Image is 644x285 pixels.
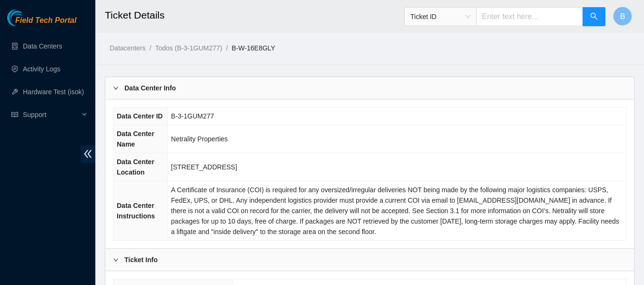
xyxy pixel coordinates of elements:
[171,135,228,143] span: Netrality Properties
[11,111,18,118] span: read
[23,105,79,124] span: Support
[23,42,62,50] a: Data Centers
[105,77,634,99] div: Data Center Info
[81,145,95,163] span: double-left
[410,10,470,24] span: Ticket ID
[590,12,598,21] span: search
[232,44,275,52] a: B-W-16E8GLY
[155,44,222,52] a: Todos (B-3-1GUM277)
[23,65,61,73] a: Activity Logs
[7,17,76,29] a: Akamai TechnologiesField Tech Portal
[124,255,158,265] b: Ticket Info
[7,10,48,26] img: Akamai Technologies
[171,163,237,171] span: [STREET_ADDRESS]
[117,112,163,120] span: Data Center ID
[117,130,154,148] span: Data Center Name
[23,88,84,96] a: Hardware Test (isok)
[117,202,155,220] span: Data Center Instructions
[124,83,176,93] b: Data Center Info
[105,249,634,271] div: Ticket Info
[476,7,583,26] input: Enter text here...
[113,257,119,263] span: right
[171,186,619,236] span: A Certificate of Insurance (COI) is required for any oversized/irregular deliveries NOT being mad...
[226,44,228,52] span: /
[613,7,632,26] button: B
[620,10,625,22] span: B
[15,16,76,25] span: Field Tech Portal
[583,7,605,26] button: search
[149,44,151,52] span: /
[110,44,145,52] a: Datacenters
[113,85,119,91] span: right
[171,112,214,120] span: B-3-1GUM277
[117,158,154,176] span: Data Center Location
